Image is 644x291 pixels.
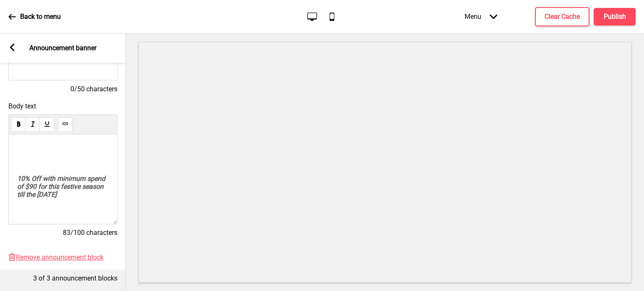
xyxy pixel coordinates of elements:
[25,117,40,132] button: italic
[63,229,117,237] span: 83/100 characters
[58,117,73,132] button: link
[29,44,96,53] p: Announcement banner
[20,12,61,21] p: Back to menu
[39,117,54,132] button: underline
[8,102,117,110] span: Body text
[8,5,61,28] a: Back to menu
[535,7,589,26] button: Clear Cache
[545,12,580,21] h4: Clear Cache
[604,12,626,21] h4: Publish
[17,175,107,198] span: 10% Off with minimum spend of $90 for this festive season till the [DATE]
[594,8,636,26] button: Publish
[16,253,104,261] span: Remove announcement block
[456,4,506,29] div: Menu
[33,274,117,283] p: 3 of 3 announcement blocks
[8,85,117,94] h4: 0/50 characters
[11,117,26,132] button: bold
